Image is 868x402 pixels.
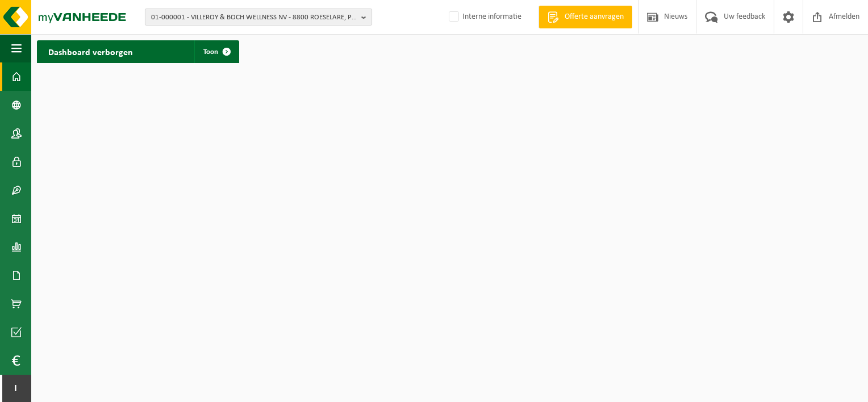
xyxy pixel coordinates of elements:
a: Toon [194,40,238,63]
label: Interne informatie [446,9,521,26]
button: 01-000001 - VILLEROY & BOCH WELLNESS NV - 8800 ROESELARE, POPULIERSTRAAT 1 [145,9,372,26]
span: 01-000001 - VILLEROY & BOCH WELLNESS NV - 8800 ROESELARE, POPULIERSTRAAT 1 [151,9,357,26]
h2: Dashboard verborgen [37,40,144,62]
span: Toon [203,48,218,56]
a: Offerte aanvragen [539,6,632,28]
span: Offerte aanvragen [562,11,627,23]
